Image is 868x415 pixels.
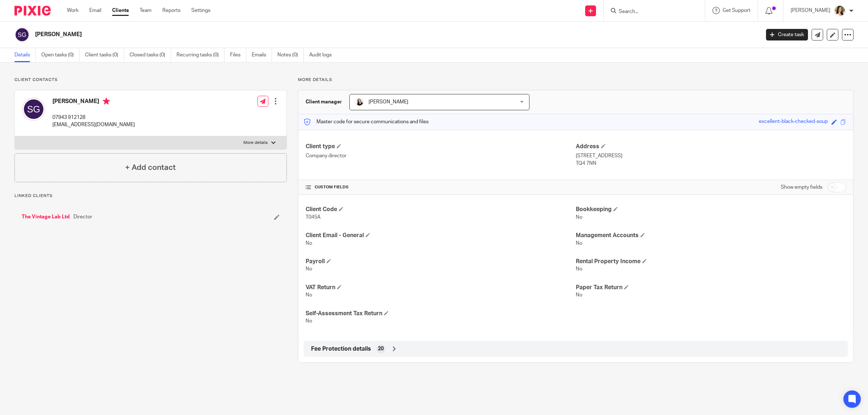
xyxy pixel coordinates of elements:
p: Master code for secure communications and files [304,118,429,125]
p: [STREET_ADDRESS] [576,152,846,159]
a: Team [140,7,152,14]
input: Search [618,9,683,15]
h4: Client Email - General [306,232,576,239]
a: Settings [191,7,210,14]
p: [EMAIL_ADDRESS][DOMAIN_NAME] [52,121,135,128]
p: 07943 912128 [52,114,135,121]
span: No [576,215,582,220]
a: Clients [112,7,129,14]
h4: Address [576,143,846,150]
span: No [576,241,582,246]
p: TQ4 7NN [576,160,846,167]
a: Reports [162,7,180,14]
a: Email [89,7,101,14]
a: Notes (0) [277,48,304,62]
span: 20 [378,345,384,352]
h4: Rental Property Income [576,258,846,265]
span: Director [73,213,92,221]
span: Get Support [723,8,750,13]
span: Fee Protection details [311,345,371,353]
h4: Management Accounts [576,232,846,239]
a: Audit logs [309,48,337,62]
span: No [306,241,312,246]
span: No [306,292,312,298]
img: Pixie [14,6,51,16]
h4: + Add contact [125,162,176,173]
h3: Client manager [306,98,342,106]
h4: Payroll [306,258,576,265]
span: No [306,266,312,271]
img: High%20Res%20Andrew%20Price%20Accountants_Poppy%20Jakes%20photography-1153.jpg [834,5,846,17]
p: Client contacts [14,77,287,83]
h4: Bookkeeping [576,206,846,213]
h4: VAT Return [306,284,576,291]
a: Emails [252,48,272,62]
p: [PERSON_NAME] [791,7,830,14]
span: No [306,318,312,324]
div: excellent-black-checked-soup [759,118,828,126]
span: [PERSON_NAME] [369,99,408,104]
i: Primary [103,98,110,105]
img: HR%20Andrew%20Price_Molly_Poppy%20Jakes%20Photography-7.jpg [355,98,364,106]
img: svg%3E [22,98,45,121]
a: Client tasks (0) [85,48,124,62]
h4: CUSTOM FIELDS [306,184,576,190]
h4: Self-Assessment Tax Return [306,310,576,317]
span: No [576,292,582,298]
h4: Client Code [306,206,576,213]
h4: Client type [306,143,576,150]
p: More details [298,77,854,83]
img: svg%3E [14,27,30,42]
label: Show empty fields [781,184,822,191]
a: Open tasks (0) [41,48,80,62]
span: T045A [306,215,320,220]
a: Work [67,7,78,14]
a: Create task [766,29,808,40]
h4: Paper Tax Return [576,284,846,291]
h2: [PERSON_NAME] [35,31,611,38]
h4: [PERSON_NAME] [52,98,135,107]
a: Files [230,48,246,62]
span: No [576,266,582,271]
p: More details [243,140,268,146]
p: Linked clients [14,193,287,199]
a: Closed tasks (0) [129,48,171,62]
a: Details [14,48,36,62]
p: Company director [306,152,576,159]
a: The Vintage Lab Ltd [22,213,70,221]
a: Recurring tasks (0) [176,48,225,62]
